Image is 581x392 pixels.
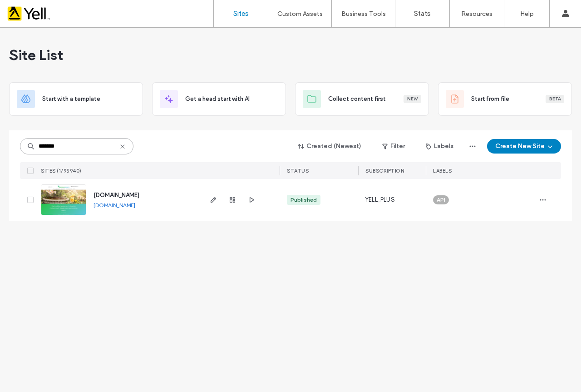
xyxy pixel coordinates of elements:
[414,10,431,18] label: Stats
[185,94,250,104] span: Get a head start with AI
[487,139,561,154] button: Create New Site
[471,94,509,104] span: Start from file
[295,82,429,116] div: Collect content firstNew
[418,139,462,154] button: Labels
[290,139,369,154] button: Created (Newest)
[9,46,63,64] span: Site List
[461,10,492,18] label: Resources
[9,82,143,116] div: Start with a template
[373,139,414,154] button: Filter
[433,168,452,174] span: LABELS
[438,82,572,116] div: Start from fileBeta
[233,10,249,18] label: Sites
[328,94,386,104] span: Collect content first
[404,95,421,103] div: New
[41,168,82,174] span: SITES (1/95940)
[152,82,286,116] div: Get a head start with AI
[94,192,139,198] a: [DOMAIN_NAME]
[94,202,135,208] a: [DOMAIN_NAME]
[365,195,395,204] span: YELL_PLUS
[20,6,39,15] span: Help
[287,168,309,174] span: STATUS
[365,168,404,174] span: SUBSCRIPTION
[437,196,445,204] span: API
[290,196,317,204] div: Published
[42,94,100,104] span: Start with a template
[341,10,386,18] label: Business Tools
[520,10,534,18] label: Help
[546,95,564,103] div: Beta
[277,10,323,18] label: Custom Assets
